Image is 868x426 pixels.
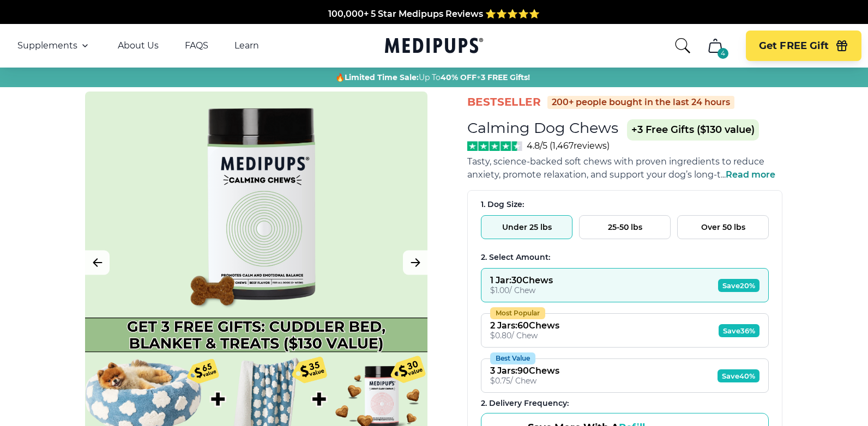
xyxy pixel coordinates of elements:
[718,369,759,382] span: Save 40%
[467,169,721,180] span: anxiety, promote relaxation, and support your dog’s long-t
[677,215,769,239] button: Over 50 lbs
[718,279,759,292] span: Save 20%
[674,37,691,54] button: search
[481,252,769,263] div: 2. Select Amount:
[490,376,559,386] div: $ 0.75 / Chew
[253,21,616,31] span: Made In The [GEOGRAPHIC_DATA] from domestic & globally sourced ingredients
[118,40,159,51] a: About Us
[579,215,671,239] button: 25-50 lbs
[467,156,764,167] span: Tasty, science-backed soft chews with proven ingredients to reduce
[467,119,618,137] h1: Calming Dog Chews
[234,40,259,51] a: Learn
[85,251,110,275] button: Previous Image
[759,40,829,52] span: Get FREE Gift
[481,398,569,408] span: 2 . Delivery Frequency:
[718,48,728,59] div: 4
[490,331,559,340] div: $ 0.80 / Chew
[467,141,522,151] img: Stars - 4.8
[481,358,769,393] button: Best Value3 Jars:90Chews$0.75/ ChewSave40%
[490,366,559,376] div: 3 Jars : 90 Chews
[335,72,530,83] span: 🔥 Up To +
[490,320,559,331] div: 2 Jars : 60 Chews
[481,215,572,239] button: Under 25 lbs
[490,352,535,364] div: Best Value
[527,141,610,151] span: 4.8/5 ( 1,467 reviews)
[467,95,541,109] span: BestSeller
[746,31,861,61] button: Get FREE Gift
[490,275,553,285] div: 1 Jar : 30 Chews
[490,307,545,319] div: Most Popular
[385,35,483,58] a: Medipups
[721,169,775,180] span: ...
[726,169,775,180] span: Read more
[17,40,77,51] span: Supplements
[328,8,540,18] span: 100,000+ 5 Star Medipups Reviews ⭐️⭐️⭐️⭐️⭐️
[547,96,734,109] div: 200+ people bought in the last 24 hours
[185,40,208,51] a: FAQS
[17,39,92,52] button: Supplements
[481,199,769,210] div: 1. Dog Size:
[719,324,759,337] span: Save 36%
[481,268,769,302] button: 1 Jar:30Chews$1.00/ ChewSave20%
[490,285,553,295] div: $ 1.00 / Chew
[702,33,728,59] button: cart
[481,313,769,348] button: Most Popular2 Jars:60Chews$0.80/ ChewSave36%
[403,251,427,275] button: Next Image
[627,119,759,141] span: +3 Free Gifts ($130 value)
